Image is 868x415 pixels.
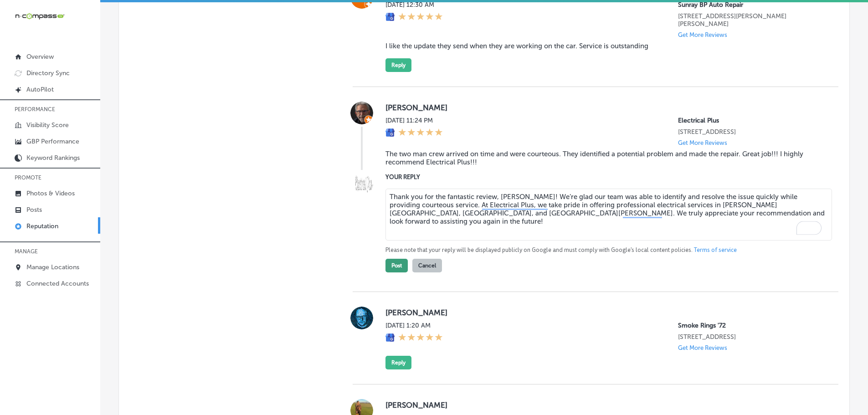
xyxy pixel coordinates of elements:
p: Posts [26,206,42,214]
button: Post [385,259,408,272]
a: Terms of service [694,246,737,254]
p: Sunray BP Auto Repair [678,1,824,9]
label: [PERSON_NAME] [385,308,824,317]
blockquote: The two man crew arrived on time and were courteous. They identified a potential problem and made... [385,150,824,166]
div: 5 Stars [398,333,443,343]
p: Get More Reviews [678,139,727,146]
button: Reply [385,58,411,72]
p: 313 S Bolmar Street [678,128,824,136]
label: [PERSON_NAME] [385,103,824,112]
label: [DATE] 11:24 PM [385,117,443,124]
label: [DATE] 1:20 AM [385,322,443,329]
p: Get More Reviews [678,31,727,38]
label: [DATE] 12:30 AM [385,1,443,9]
p: 925 North Courtenay Parkway [678,333,824,341]
p: Smoke Rings '72 [678,322,824,329]
p: Please note that your reply will be displayed publicly on Google and must comply with Google's lo... [385,246,824,254]
textarea: To enrich screen reader interactions, please activate Accessibility in Grammarly extension settings [385,189,832,241]
img: Image [350,172,373,195]
img: 660ab0bf-5cc7-4cb8-ba1c-48b5ae0f18e60NCTV_CLogo_TV_Black_-500x88.png [15,12,65,20]
blockquote: I like the update they send when they are working on the car. Service is outstanding [385,42,824,50]
p: Electrical Plus [678,117,824,124]
button: Reply [385,356,411,369]
div: 5 Stars [398,128,443,138]
p: Connected Accounts [26,280,89,287]
label: [PERSON_NAME] [385,400,824,410]
p: Get More Reviews [678,344,727,351]
p: Keyword Rankings [26,154,80,162]
p: GBP Performance [26,138,79,145]
button: Cancel [412,259,442,272]
p: Manage Locations [26,263,79,271]
p: AutoPilot [26,86,54,93]
p: Directory Sync [26,69,70,77]
p: Reputation [26,222,58,230]
p: Visibility Score [26,121,69,129]
div: 5 Stars [398,12,443,22]
p: 344 Ruth Street North [678,12,824,28]
p: Overview [26,53,54,61]
label: YOUR REPLY [385,174,824,180]
p: Photos & Videos [26,190,75,197]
